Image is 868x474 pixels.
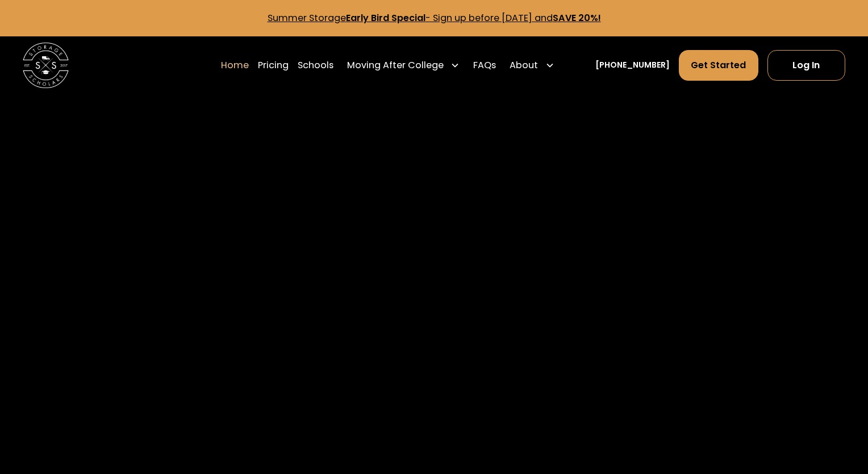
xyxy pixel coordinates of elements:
div: Moving After College [347,59,444,72]
a: FAQs [473,49,496,81]
strong: SAVE 20%! [553,11,601,24]
a: Summer StorageEarly Bird Special- Sign up before [DATE] andSAVE 20%! [268,11,601,24]
a: Log In [767,50,845,81]
strong: Early Bird Special [346,11,425,24]
a: [PHONE_NUMBER] [595,59,670,71]
img: Storage Scholars main logo [23,43,69,89]
a: Get Started [679,50,758,81]
div: About [510,59,538,72]
a: Schools [298,49,333,81]
a: Home [221,49,249,81]
a: Pricing [258,49,289,81]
